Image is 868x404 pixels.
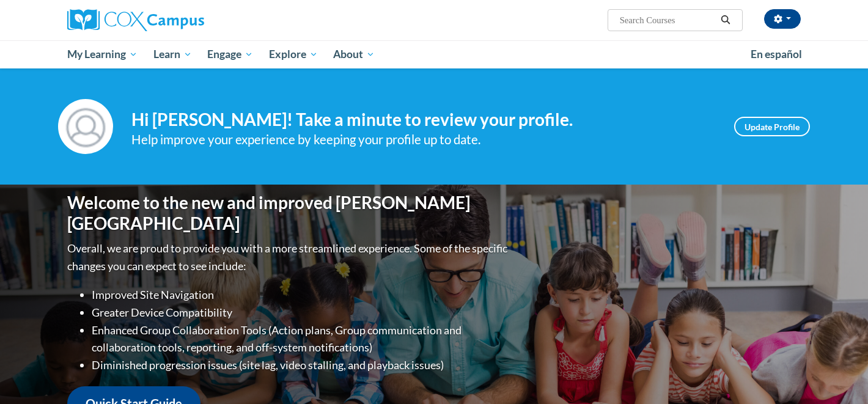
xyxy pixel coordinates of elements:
span: Explore [269,47,318,62]
a: My Learning [59,40,145,68]
li: Enhanced Group Collaboration Tools (Action plans, Group communication and collaboration tools, re... [92,321,510,357]
li: Diminished progression issues (site lag, video stalling, and playback issues) [92,356,510,374]
div: Help improve your experience by keeping your profile up to date. [131,130,716,150]
li: Greater Device Compatibility [92,304,510,321]
p: Overall, we are proud to provide you with a more streamlined experience. Some of the specific cha... [67,240,510,275]
a: Explore [261,40,326,68]
span: My Learning [67,47,138,62]
button: Search [716,13,735,28]
a: Update Profile [734,117,810,136]
h1: Welcome to the new and improved [PERSON_NAME][GEOGRAPHIC_DATA] [67,193,510,233]
a: About [326,40,383,68]
input: Search Courses [619,13,716,28]
a: Engage [199,40,261,68]
span: En español [751,48,802,61]
img: Profile Image [58,99,113,154]
img: Cox Campus [67,9,204,31]
button: Account Settings [764,9,801,29]
li: Improved Site Navigation [92,286,510,304]
span: Engage [207,47,253,62]
div: Main menu [49,40,819,68]
a: En español [743,42,810,67]
span: Learn [153,47,192,62]
a: Cox Campus [67,9,300,31]
iframe: Button to launch messaging window [819,355,858,394]
span: About [333,47,375,62]
h4: Hi [PERSON_NAME]! Take a minute to review your profile. [131,109,716,130]
a: Learn [145,40,200,68]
